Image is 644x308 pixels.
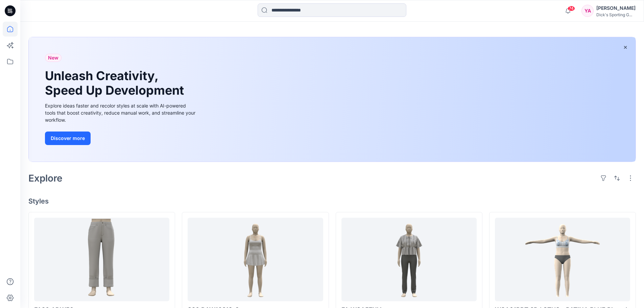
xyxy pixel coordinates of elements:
[568,6,575,11] span: 74
[28,173,63,184] h2: Explore
[45,102,197,123] div: Explore ideas faster and recolor styles at scale with AI-powered tools that boost creativity, red...
[45,132,197,145] a: Discover more
[34,218,169,301] a: FA26 ADW56
[581,5,594,17] div: YA
[28,197,636,205] h4: Styles
[45,69,187,98] h1: Unleash Creativity, Speed Up Development
[596,12,636,17] div: Dick's Sporting G...
[188,218,323,301] a: S26 DAW16319-2
[341,218,477,301] a: FA WSA57NV
[596,4,636,12] div: [PERSON_NAME]
[48,54,58,62] span: New
[495,218,630,301] a: WSA01PRT 3D LOTUS - PATINA BLUE Placed
[45,132,91,145] button: Discover more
